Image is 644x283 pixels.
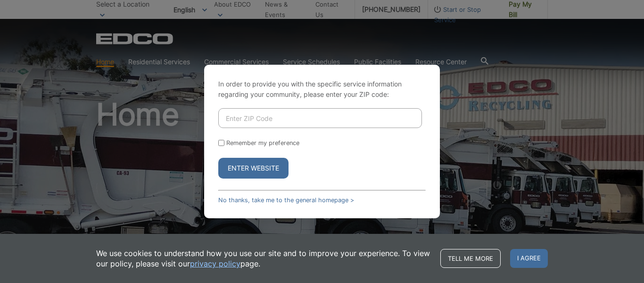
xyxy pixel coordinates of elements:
a: No thanks, take me to the general homepage > [218,197,354,204]
input: Enter ZIP Code [218,108,422,128]
label: Remember my preference [226,139,299,146]
p: We use cookies to understand how you use our site and to improve your experience. To view our pol... [96,248,431,269]
span: I agree [510,249,548,268]
button: Enter Website [218,158,289,179]
a: Tell me more [440,249,501,268]
p: In order to provide you with the specific service information regarding your community, please en... [218,79,426,100]
a: privacy policy [190,258,240,269]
